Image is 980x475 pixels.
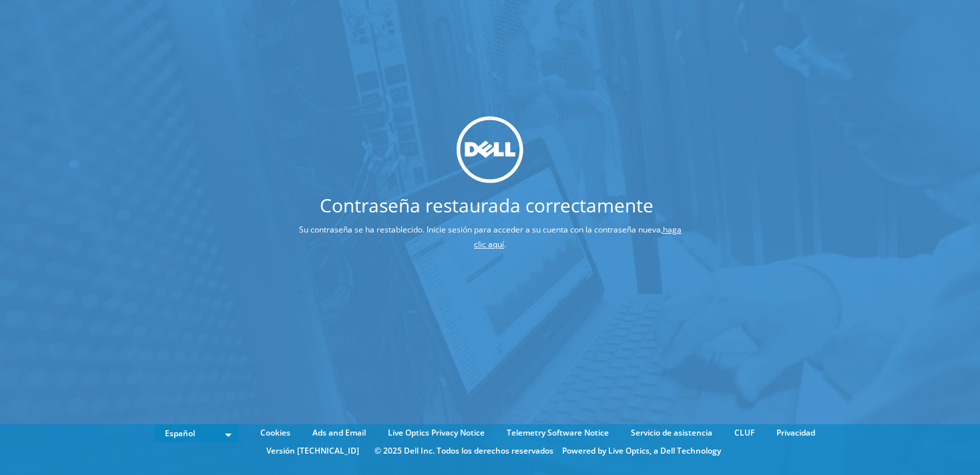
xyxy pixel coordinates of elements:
a: haga clic aquí [474,224,682,250]
li: © 2025 Dell Inc. Todos los derechos reservados [368,444,560,458]
a: Ads and Email [302,426,376,440]
a: Servicio de asistencia [621,426,722,440]
li: Powered by Live Optics, a Dell Technology [562,444,721,458]
h1: Contraseña restaurada correctamente [245,196,728,214]
a: CLUF [724,426,764,440]
a: Live Optics Privacy Notice [378,426,495,440]
img: dell_svg_logo.svg [457,116,523,183]
p: Su contraseña se ha restablecido. Inicie sesión para acceder a su cuenta con la contraseña nueva, . [245,222,735,252]
a: Privacidad [766,426,825,440]
a: Telemetry Software Notice [497,426,619,440]
a: Cookies [250,426,300,440]
li: Versión [TECHNICAL_ID] [260,444,366,458]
